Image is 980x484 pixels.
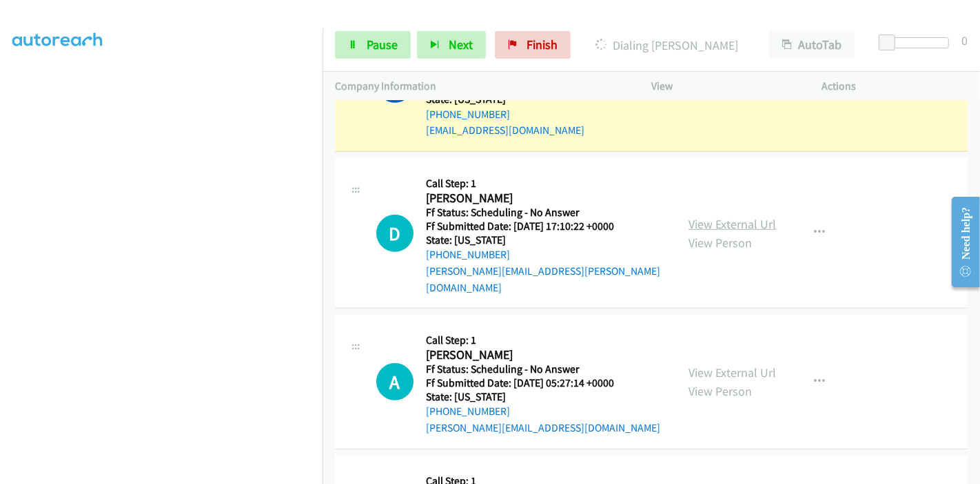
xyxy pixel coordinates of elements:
h5: Ff Submitted Date: [DATE] 17:10:22 +0000 [426,220,664,233]
a: [PERSON_NAME][EMAIL_ADDRESS][DOMAIN_NAME] [426,421,660,434]
a: [EMAIL_ADDRESS][DOMAIN_NAME] [426,124,584,137]
p: Dialing [PERSON_NAME] [589,36,744,55]
p: View [651,78,797,95]
h5: Ff Status: Scheduling - No Answer [426,206,664,220]
h1: D [376,215,414,252]
h2: [PERSON_NAME] [426,191,631,206]
h5: Call Step: 1 [426,333,660,347]
div: 0 [961,31,968,50]
a: Pause [335,31,411,59]
a: View External Url [688,365,776,380]
h5: State: [US_STATE] [426,233,664,247]
a: [PHONE_NUMBER] [426,405,510,418]
a: View Person [688,235,752,251]
h5: Ff Status: Scheduling - No Answer [426,362,660,376]
h1: A [376,363,414,400]
span: Next [449,37,473,52]
a: [PERSON_NAME][EMAIL_ADDRESS][PERSON_NAME][DOMAIN_NAME] [426,264,660,294]
a: [PHONE_NUMBER] [426,248,510,261]
p: Actions [822,78,968,95]
button: AutoTab [769,31,855,59]
iframe: Resource Center [941,187,980,297]
h5: State: [US_STATE] [426,390,660,404]
a: Finish [495,31,571,59]
h2: [PERSON_NAME] [426,347,631,363]
p: Company Information [335,78,626,95]
a: View External Url [688,216,776,232]
h5: Ff Submitted Date: [DATE] 05:27:14 +0000 [426,376,660,390]
a: View Person [688,383,752,399]
span: Pause [367,37,398,52]
div: The call is yet to be attempted [376,215,414,252]
div: The call is yet to be attempted [376,363,414,400]
h5: Call Step: 1 [426,177,664,191]
span: Finish [527,37,558,52]
a: [PHONE_NUMBER] [426,108,510,121]
div: Delay between calls (in seconds) [886,37,949,48]
button: Next [417,31,486,59]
